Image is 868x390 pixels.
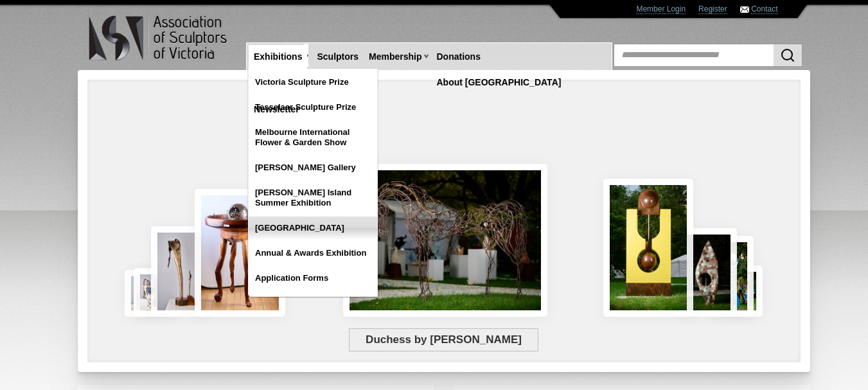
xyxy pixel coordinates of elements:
[432,71,567,94] a: About [GEOGRAPHIC_DATA]
[88,13,229,64] img: logo.png
[195,189,286,317] img: There once were ….
[603,179,694,317] img: Penduloid
[698,4,727,14] a: Register
[249,181,377,215] a: [PERSON_NAME] Island Summer Exhibition
[249,156,377,179] a: [PERSON_NAME] Gallery
[249,98,305,121] a: Newsletter
[780,48,795,63] img: Search
[249,96,377,119] a: Tesselaar Sculpture Prize
[249,121,377,154] a: Melbourne International Flower & Garden Show
[343,164,548,317] img: Duchess
[249,242,377,265] a: Annual & Awards Exhibition
[364,45,427,69] a: Membership
[249,217,377,240] a: [GEOGRAPHIC_DATA]
[249,45,307,69] a: Exhibitions
[740,6,749,13] img: Contact ASV
[636,4,686,14] a: Member Login
[751,4,777,14] a: Contact
[678,228,737,317] img: Flight Circle
[249,267,377,290] a: Application Forms
[312,45,364,69] a: Sculptors
[249,71,377,94] a: Victoria Sculpture Prize
[349,328,539,351] span: Duchess by [PERSON_NAME]
[432,45,486,69] a: Donations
